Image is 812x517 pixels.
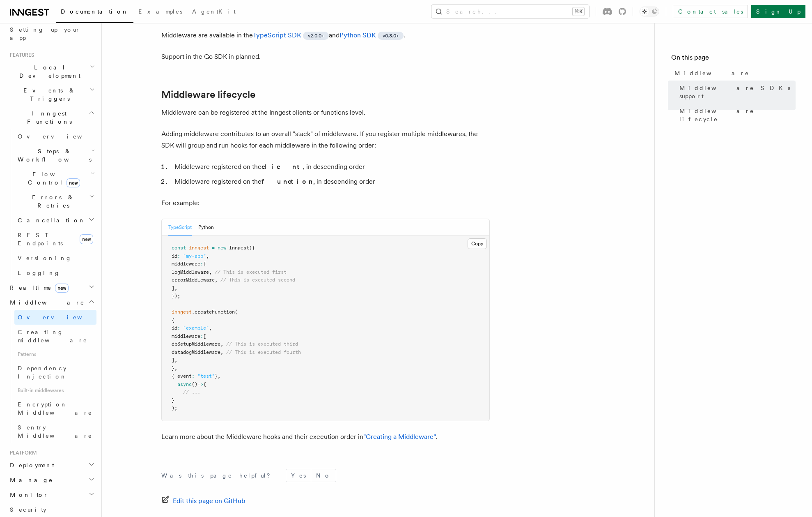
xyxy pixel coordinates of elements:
[177,325,180,331] span: :
[671,53,796,66] h4: On this page
[133,2,187,22] a: Examples
[7,129,96,280] div: Inngest Functions
[209,269,212,275] span: ,
[14,310,96,325] a: Overview
[18,365,67,380] span: Dependency Injection
[7,22,96,45] a: Setting up your app
[14,348,96,361] span: Patterns
[7,461,54,469] span: Deployment
[18,232,63,247] span: REST Endpoints
[18,255,72,261] span: Versioning
[172,309,192,315] span: inngest
[172,261,200,267] span: middleware
[7,310,96,443] div: Middleware
[679,84,796,100] span: Middleware SDKs support
[56,2,133,23] a: Documentation
[7,458,96,473] button: Deployment
[7,502,96,517] a: Security
[18,424,92,439] span: Sentry Middleware
[14,265,96,280] a: Logging
[14,361,96,384] a: Dependency Injection
[172,161,490,173] li: Middleware registered on the , in descending order
[220,349,223,355] span: ,
[679,107,796,123] span: Middleware lifecycle
[7,298,85,307] span: Middleware
[172,397,174,403] span: }
[7,473,96,487] button: Manage
[226,341,298,347] span: // This is executed third
[18,314,102,321] span: Overview
[674,69,749,77] span: Middleware
[7,280,96,295] button: Realtimenew
[308,32,324,39] span: v2.0.0+
[203,261,206,267] span: [
[468,238,487,249] button: Copy
[14,420,96,443] a: Sentry Middleware
[7,83,96,106] button: Events & Triggers
[311,469,336,482] button: No
[14,213,96,228] button: Cancellation
[7,487,96,502] button: Monitor
[174,285,177,291] span: ,
[7,63,89,80] span: Local Development
[14,193,89,210] span: Errors & Retries
[183,389,200,395] span: // ...
[200,261,203,267] span: :
[172,341,220,347] span: dbSetupMiddleware
[172,365,174,371] span: }
[676,81,796,104] a: Middleware SDKs support
[192,8,236,15] span: AgentKit
[229,245,249,251] span: Inngest
[14,216,85,224] span: Cancellation
[751,5,805,18] a: Sign Up
[673,5,748,18] a: Contact sales
[161,107,490,118] p: Middleware can be registered at the Inngest clients or functions level.
[172,317,174,323] span: {
[172,269,209,275] span: logMiddleware
[197,381,203,387] span: =>
[7,491,48,499] span: Monitor
[7,450,37,456] span: Platform
[161,471,276,480] p: Was this page helpful?
[286,469,311,482] button: Yes
[183,253,206,259] span: "my-app"
[172,245,186,251] span: const
[192,381,197,387] span: ()
[7,109,89,126] span: Inngest Functions
[161,197,490,209] p: For example:
[573,7,584,16] kbd: ⌘K
[14,397,96,420] a: Encryption Middleware
[363,433,436,441] a: "Creating a Middleware"
[431,5,589,18] button: Search...⌘K
[261,163,303,171] strong: client
[212,245,215,251] span: =
[640,7,659,16] button: Toggle dark mode
[14,167,96,190] button: Flow Controlnew
[203,381,206,387] span: {
[161,431,490,443] p: Learn more about the Middleware hooks and their execution order in .
[138,8,182,15] span: Examples
[168,219,192,236] button: TypeScript
[14,384,96,397] span: Built-in middlewares
[10,506,46,513] span: Security
[80,234,93,244] span: new
[203,333,206,339] span: [
[7,295,96,310] button: Middleware
[218,373,220,379] span: ,
[61,8,128,15] span: Documentation
[14,147,92,164] span: Steps & Workflows
[172,373,192,379] span: { event
[174,357,177,363] span: ,
[198,219,214,236] button: Python
[172,349,220,355] span: datadogMiddleware
[226,349,301,355] span: // This is executed fourth
[177,253,180,259] span: :
[220,341,223,347] span: ,
[7,284,69,292] span: Realtime
[7,86,89,103] span: Events & Triggers
[218,245,226,251] span: new
[215,373,218,379] span: }
[14,228,96,251] a: REST Endpointsnew
[10,26,80,41] span: Setting up your app
[14,190,96,213] button: Errors & Retries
